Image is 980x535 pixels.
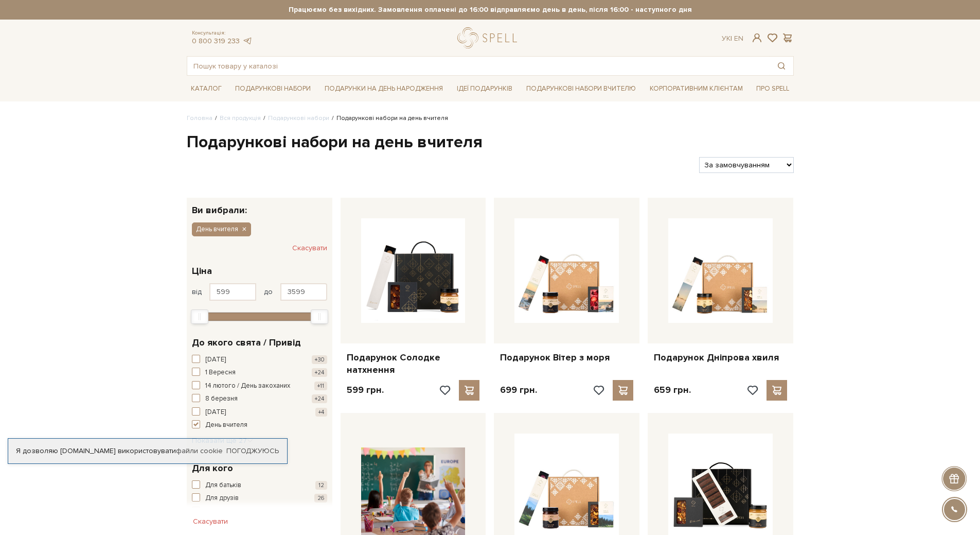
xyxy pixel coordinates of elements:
[312,368,327,377] span: +24
[192,493,327,504] button: Для друзів 26
[205,381,290,391] span: 14 лютого / День закоханих
[192,222,251,236] button: День вчителя
[654,352,787,364] a: Подарунок Дніпрова хвиля
[205,480,241,491] span: Для батьків
[187,114,212,122] a: Головна
[500,384,537,396] p: 699 грн.
[187,5,794,14] strong: Працюємо без вихідних. Замовлення оплачені до 16:00 відправляємо день в день, після 16:00 - насту...
[205,420,247,430] span: День вчителя
[314,494,327,503] span: 26
[192,436,253,445] span: Показати ще 27
[192,287,202,297] span: від
[315,481,327,490] span: 12
[192,420,327,430] button: День вчителя
[8,446,287,456] div: Я дозволяю [DOMAIN_NAME] використовувати
[347,384,384,396] p: 599 грн.
[268,114,329,122] a: Подарункові набори
[192,381,327,391] button: 14 лютого / День закоханих +11
[220,114,261,122] a: Вся продукція
[187,57,770,75] input: Пошук товару у каталозі
[646,81,747,97] a: Корпоративним клієнтам
[314,382,327,390] span: +11
[280,283,327,301] input: Ціна
[500,352,633,364] a: Подарунок Вітер з моря
[312,394,327,403] span: +24
[192,480,327,491] button: Для батьків 12
[192,368,327,378] button: 1 Вересня +24
[209,283,256,301] input: Ціна
[191,309,208,324] div: Min
[311,309,328,324] div: Max
[192,264,212,278] span: Ціна
[770,57,793,75] button: Пошук товару у каталозі
[187,81,226,97] a: Каталог
[176,446,223,455] a: файли cookie
[192,30,253,37] span: Консультація:
[231,81,315,97] a: Подарункові набори
[192,461,233,475] span: Для кого
[752,81,793,97] a: Про Spell
[347,352,480,376] a: Подарунок Солодке натхнення
[205,394,238,404] span: 8 березня
[192,37,240,45] a: 0 800 319 233
[196,225,238,234] span: День вчителя
[329,114,448,123] li: Подарункові набори на день вчителя
[734,34,743,43] a: En
[192,436,253,446] button: Показати ще 27
[242,37,253,45] a: telegram
[457,27,522,48] a: logo
[205,407,226,418] span: [DATE]
[722,34,743,43] div: Ук
[312,355,327,364] span: +30
[187,132,794,153] h1: Подарункові набори на день вчителя
[205,368,236,378] span: 1 Вересня
[192,407,327,418] button: [DATE] +4
[192,355,327,365] button: [DATE] +30
[453,81,516,97] a: Ідеї подарунків
[522,80,640,97] a: Подарункові набори Вчителю
[264,287,273,297] span: до
[192,394,327,404] button: 8 березня +24
[192,507,327,517] button: Для керівника 17
[226,446,279,456] a: Погоджуюсь
[187,513,234,530] button: Скасувати
[187,198,332,215] div: Ви вибрали:
[192,336,301,350] span: До якого свята / Привід
[315,408,327,417] span: +4
[654,384,691,396] p: 659 грн.
[205,507,250,517] span: Для керівника
[730,34,732,43] span: |
[205,493,239,504] span: Для друзів
[292,240,327,256] button: Скасувати
[320,81,447,97] a: Подарунки на День народження
[316,507,327,516] span: 17
[205,355,226,365] span: [DATE]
